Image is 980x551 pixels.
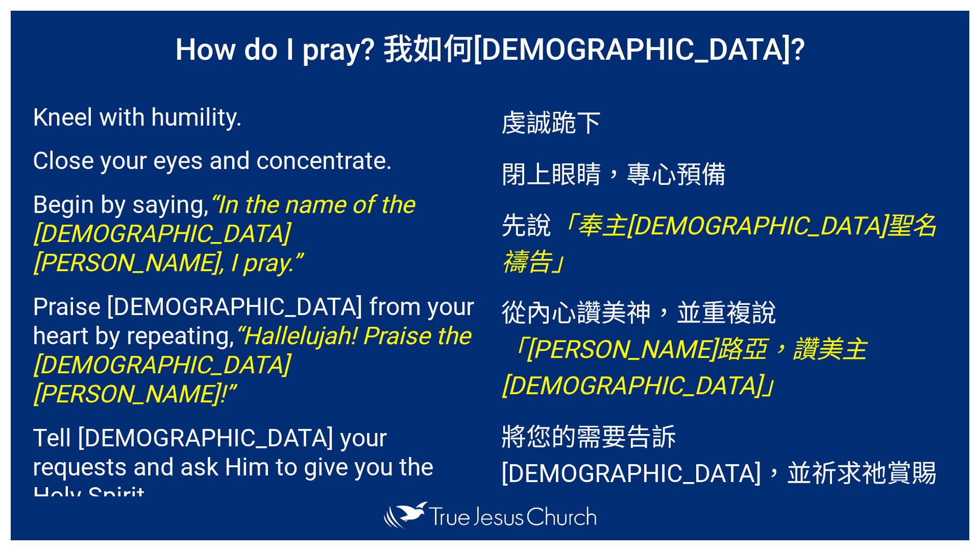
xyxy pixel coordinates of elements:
[501,103,947,139] p: 虔誠跪下
[501,335,867,400] em: 「[PERSON_NAME]路亞，讚美主[DEMOGRAPHIC_DATA]」
[33,190,414,277] em: “In the name of the [DEMOGRAPHIC_DATA][PERSON_NAME], I pray.”
[33,146,479,175] p: Close your eyes and concentrate.
[33,292,479,409] p: Praise [DEMOGRAPHIC_DATA] from your heart by repeating,
[33,321,470,409] em: “Hallelujah! Praise the [DEMOGRAPHIC_DATA][PERSON_NAME]!”
[501,205,947,278] p: 先說
[501,293,947,401] p: 從內心讚美神，並重複說
[33,190,479,277] p: Begin by saying,
[501,154,947,190] p: 閉上眼睛，專心預備
[11,11,969,82] h1: How do I pray? 我如何[DEMOGRAPHIC_DATA]?
[501,211,937,277] em: 「奉主[DEMOGRAPHIC_DATA]聖名禱告」
[501,417,947,525] p: 將您的需要告訴[DEMOGRAPHIC_DATA]，並祈求祂賞賜您聖靈
[33,423,479,511] p: Tell [DEMOGRAPHIC_DATA] your requests and ask Him to give you the Holy Spirit.
[33,103,479,132] p: Kneel with humility.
